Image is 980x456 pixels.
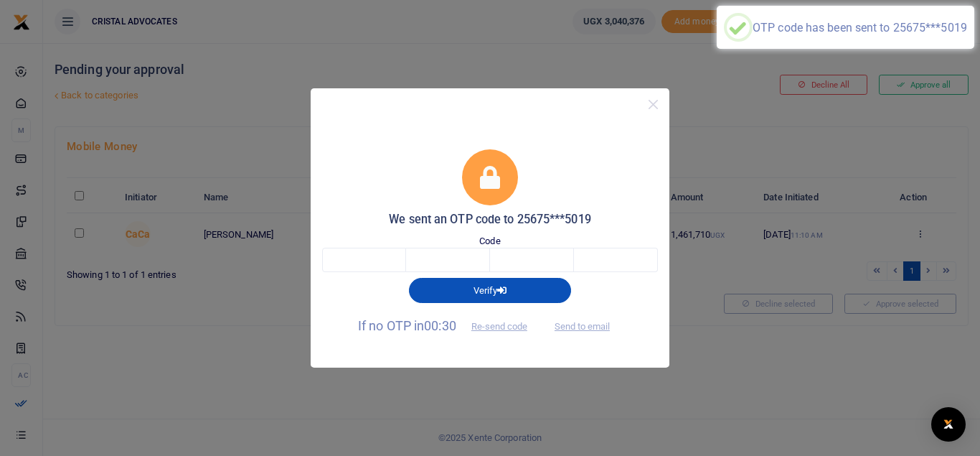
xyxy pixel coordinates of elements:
button: Verify [409,278,571,302]
span: If no OTP in [358,318,540,333]
h5: We sent an OTP code to 25675***5019 [322,213,658,227]
label: Code [479,234,500,248]
span: 00:30 [424,318,456,333]
div: Open Intercom Messenger [931,407,966,442]
div: OTP code has been sent to 25675***5019 [753,21,967,34]
button: Close [643,94,664,115]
